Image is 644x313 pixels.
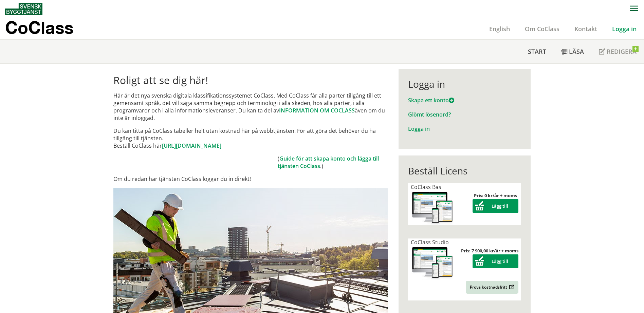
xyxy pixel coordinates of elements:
[278,155,388,170] td: ( .)
[408,78,521,90] div: Logga in
[482,25,517,33] a: English
[569,47,584,56] span: Läsa
[473,254,518,268] button: Lägg till
[411,238,449,246] span: CoClass Studio
[5,3,42,15] img: Svensk Byggtjänst
[113,127,388,149] p: Du kan titta på CoClass tabeller helt utan kostnad här på webbtjänsten. För att göra det behöver ...
[520,40,554,63] a: Start
[473,258,518,264] a: Lägg till
[554,40,591,63] a: Läsa
[411,183,441,191] span: CoClass Bas
[517,25,567,33] a: Om CoClass
[113,74,388,86] h1: Roligt att se dig här!
[461,248,518,254] strong: Pris: 7 900,00 kr/år + moms
[408,125,430,132] a: Logga in
[5,18,88,39] a: CoClass
[5,24,73,32] p: CoClass
[466,281,518,294] a: Prova kostnadsfritt
[605,25,644,33] a: Logga in
[278,155,379,170] a: Guide för att skapa konto och lägga till tjänsten CoClass
[473,199,518,213] button: Lägg till
[279,107,355,114] a: INFORMATION OM COCLASS
[162,142,221,149] a: [URL][DOMAIN_NAME]
[473,203,518,209] a: Lägg till
[411,191,454,225] img: coclass-license.jpg
[113,175,388,183] p: Om du redan har tjänsten CoClass loggar du in direkt!
[408,97,454,104] a: Skapa ett konto
[408,111,451,118] a: Glömt lösenord?
[508,285,514,290] img: Outbound.png
[528,47,546,56] span: Start
[567,25,605,33] a: Kontakt
[113,92,388,122] p: Här är det nya svenska digitala klassifikationssystemet CoClass. Med CoClass får alla parter till...
[411,246,454,280] img: coclass-license.jpg
[474,192,517,199] strong: Pris: 0 kr/år + moms
[408,165,521,176] div: Beställ Licens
